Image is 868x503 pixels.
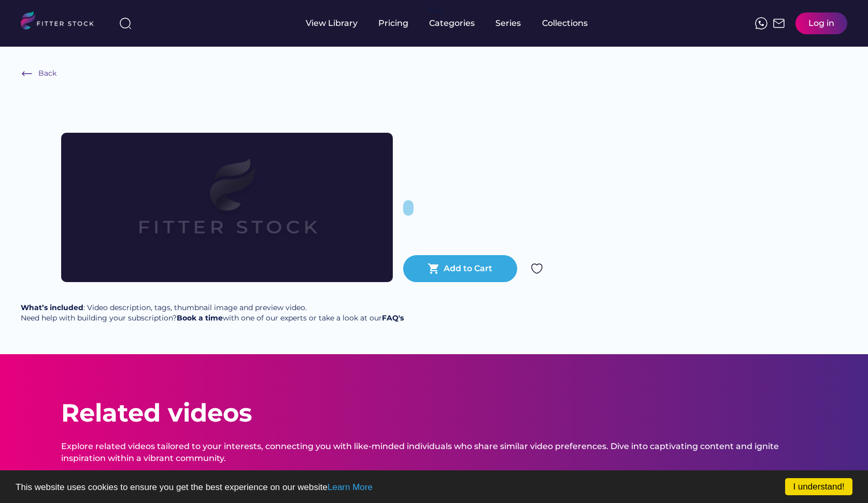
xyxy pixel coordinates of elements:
[177,313,223,323] a: Book a time
[542,18,588,29] div: Collections
[21,67,33,80] img: Frame%20%286%29.svg
[785,478,852,495] a: I understand!
[429,18,475,29] div: Categories
[119,17,132,30] img: search-normal%203.svg
[378,18,408,29] div: Pricing
[38,68,56,79] div: Back
[808,18,834,29] div: Log in
[16,483,852,492] p: This website uses cookies to ensure you get the best experience on our website
[495,18,521,29] div: Series
[61,441,807,464] div: Explore related videos tailored to your interests, connecting you with like-minded individuals wh...
[382,313,404,323] a: FAQ's
[306,18,358,29] div: View Library
[21,303,404,323] div: : Video description, tags, thumbnail image and preview video. Need help with building your subscr...
[531,262,543,275] img: Group%201000002324.svg
[328,482,373,492] a: Learn More
[444,263,492,274] div: Add to Cart
[21,11,103,33] img: LOGO.svg
[94,133,360,282] img: Frame%2079%20%281%29.svg
[773,17,785,30] img: Frame%2051.svg
[429,5,443,16] div: fvck
[428,262,440,275] button: shopping_cart
[755,17,767,30] img: meteor-icons_whatsapp%20%281%29.svg
[61,396,252,430] div: Related videos
[21,303,83,312] strong: What’s included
